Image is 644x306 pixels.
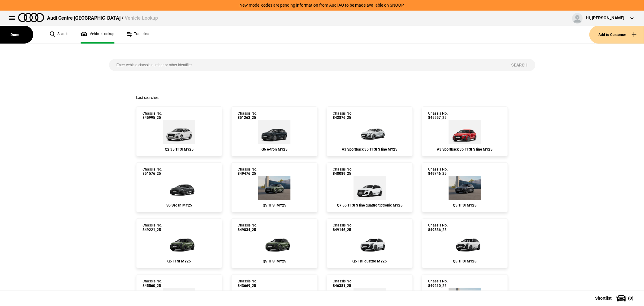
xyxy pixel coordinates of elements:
img: Audi_4MQCX2_25_EI_2Y2Y_WC7_WA7_PAH_N0Q_54K_(Nadin:_54K_C93_N0Q_PAH_WA7_WC7)_ext.png [354,176,386,200]
span: 849476_25 [238,171,257,176]
div: Chassis No. [238,279,257,288]
button: Search [504,59,535,71]
span: 851263_25 [238,116,257,120]
span: 849834_25 [238,228,257,232]
span: 849210_25 [428,284,448,288]
div: Chassis No. [143,223,162,232]
button: Add to Customer [589,26,644,44]
div: Q5 TFSI MY25 [428,259,501,263]
div: Audi Centre [GEOGRAPHIC_DATA] / [47,15,158,21]
div: Chassis No. [238,111,257,120]
div: Q5 TFSI MY25 [238,203,311,207]
div: Chassis No. [428,111,448,120]
span: 843876_25 [333,116,353,120]
span: 845995_25 [143,116,162,120]
img: Audi_GFBA1A_25_FW_H1H1__(Nadin:_C05)_ext.png [258,120,290,144]
div: Chassis No. [238,167,257,176]
span: 845557_25 [428,116,448,120]
span: 849746_25 [428,171,448,176]
img: Audi_GUBAZG_25_FW_N7N7_3FU_PAH_WA7_6FJ_F80_H65_Y4T_(Nadin:_3FU_6FJ_C56_F80_H65_PAH_S9S_WA7_Y4T)_e... [449,176,481,200]
input: Enter vehicle chassis number or other identifier. [109,59,504,71]
div: Q7 55 TFSI S line quattro tiptronic MY25 [333,203,406,207]
img: Audi_8YFCYG_25_EI_B1B1_WXC_PWL_WXC-2_(Nadin:_6FJ_C53_PWL_S9S_WXC)_ext.png [449,120,481,144]
span: 851576_25 [143,171,162,176]
div: S5 Sedan MY25 [143,203,216,207]
div: Q5 TDI quattro MY25 [333,259,406,263]
span: 849836_25 [428,228,448,232]
div: A3 Sportback 35 TFSI S line MY25 [428,147,501,151]
div: Chassis No. [333,111,353,120]
div: Chassis No. [428,279,448,288]
div: A3 Sportback 35 TFSI S line MY25 [333,147,406,151]
div: Chassis No. [238,223,257,232]
div: Q5 TFSI MY25 [143,259,216,263]
div: Q2 35 TFSI MY25 [143,147,216,151]
button: Shortlist(0) [586,291,644,306]
span: ( 0 ) [628,296,633,300]
a: Trade ins [127,26,149,44]
img: Audi_GUBAZG_25_FW_M4M4_3FU_PAH_WA7_6FJ_F80_H65_(Nadin:_3FU_6FJ_C56_F80_H65_PAH_S9S_WA7)_ext.png [161,232,197,256]
span: 848089_25 [333,171,353,176]
img: Audi_GUBAZG_25_FW_M4M4_PAH_WA7_6FJ_F80_H65_(Nadin:_6FJ_C56_F80_H65_PAH_S9S_WA7)_ext.png [256,232,293,256]
img: Audi_GAGBKG_25_YM_Z9Z9_4A3_4E7_2JG_(Nadin:_2JG_4A3_4E7_C49)_ext.png [163,120,195,144]
span: 849221_25 [143,228,162,232]
div: Chassis No. [333,279,353,288]
img: audi.png [18,13,44,22]
div: Hi, [PERSON_NAME] [586,15,624,21]
img: Audi_GUBAUY_25_FW_2Y2Y_PAH_WA7_6FJ_F80_H65_(Nadin:_6FJ_C56_F80_H65_PAH_S9S_WA7)_ext.png [351,232,388,256]
span: Shortlist [595,296,612,300]
span: Last searches: [136,96,159,100]
div: Q5 TFSI MY25 [428,203,501,207]
img: Audi_GUBAZG_25_FW_Z9Z9_PAH_6FJ_(Nadin:_6FJ_C56_PAH)_ext.png [447,232,483,256]
a: Vehicle Lookup [81,26,114,44]
div: Chassis No. [428,223,448,232]
div: Chassis No. [333,167,353,176]
img: Audi_8YFCYG_25_EI_2Y2Y_4E6_(Nadin:_4E6_C51)_ext.png [351,120,388,144]
div: Q5 TFSI MY25 [238,259,311,263]
div: Q6 e-tron MY25 [238,147,311,151]
span: 843669_25 [238,284,257,288]
img: Audi_FU2S5Y_25S_GX_6Y6Y_PAH_9VS_WA2_PQ7_PYH_PWO_3FP_F19_(Nadin:_3FP_9VS_C92_F19_PAH_PQ7_PWO_PYH_S... [161,176,197,200]
span: 845560_25 [143,284,162,288]
div: Chassis No. [428,167,448,176]
img: Audi_GUBAZG_25_FW_M4M4_3FU_WA9_PAH_WA7_6FJ_PYH_F80_H65_(Nadin:_3FU_6FJ_C56_F80_H65_PAH_PYH_S9S_WA... [258,176,290,200]
span: 846381_25 [333,284,353,288]
div: Chassis No. [143,111,162,120]
a: Search [50,26,69,44]
div: Chassis No. [143,279,162,288]
div: Chassis No. [143,167,162,176]
span: 849146_25 [333,228,353,232]
div: Chassis No. [333,223,353,232]
span: Vehicle Lookup [125,15,158,21]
